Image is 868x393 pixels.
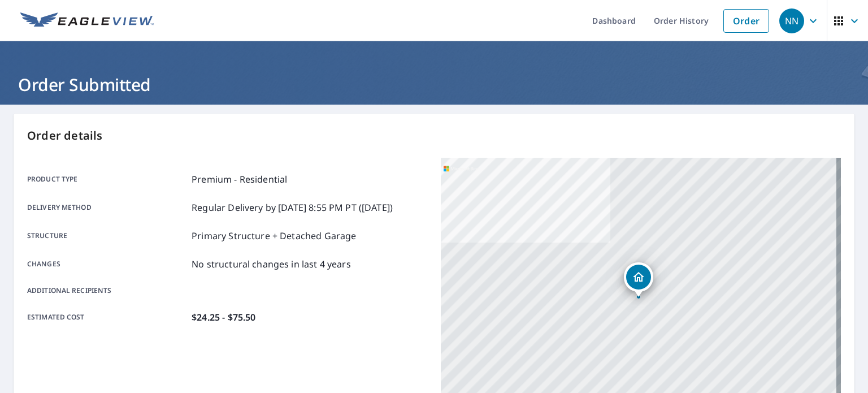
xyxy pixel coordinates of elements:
[192,172,287,186] p: Premium - Residential
[27,229,187,243] p: Structure
[624,262,653,297] div: Dropped pin, building 1, Residential property, 129 Crestview Dr Marthasville, MO 63357
[192,229,356,243] p: Primary Structure + Detached Garage
[192,201,393,214] p: Regular Delivery by [DATE] 8:55 PM PT ([DATE])
[192,310,255,324] p: $24.25 - $75.50
[27,172,187,186] p: Product type
[723,9,769,33] a: Order
[779,8,804,33] div: NN
[27,257,187,271] p: Changes
[27,310,187,324] p: Estimated cost
[27,127,841,144] p: Order details
[20,12,154,29] img: EV Logo
[14,73,854,96] h1: Order Submitted
[27,286,187,296] p: Additional recipients
[27,201,187,214] p: Delivery method
[192,257,351,271] p: No structural changes in last 4 years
